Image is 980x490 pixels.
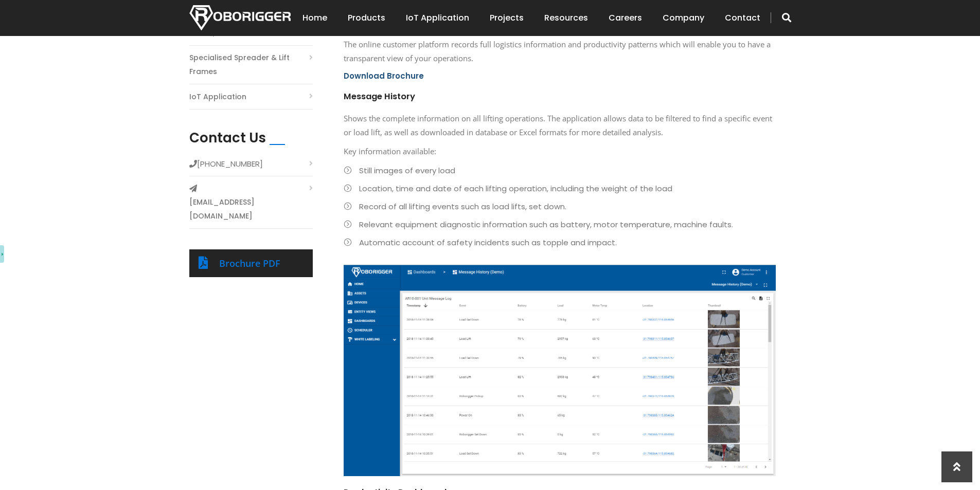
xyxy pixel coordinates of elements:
[189,130,266,146] h2: Contact Us
[609,2,642,34] a: Careers
[344,112,776,139] p: Shows the complete information on all lifting operations. The application allows data to be filte...
[544,2,588,34] a: Resources
[348,2,385,34] a: Products
[344,199,776,213] li: Record of all lifting events such as load lifts, set down.
[344,90,776,102] h5: Message History
[189,51,313,79] a: Specialised Spreader & Lift Frames
[344,235,776,249] li: Automatic account of safety incidents such as topple and impact.
[189,5,291,30] img: Nortech
[344,164,776,177] li: Still images of every load
[490,2,524,34] a: Projects
[663,2,704,34] a: Company
[344,70,424,81] a: Download Brochure
[344,144,776,158] p: Key information available:
[406,2,469,34] a: IoT Application
[344,182,776,195] li: Location, time and date of each lifting operation, including the weight of the load
[189,157,313,176] li: [PHONE_NUMBER]
[189,195,313,223] a: [EMAIL_ADDRESS][DOMAIN_NAME]
[344,38,776,65] p: The online customer platform records full logistics information and productivity patterns which w...
[189,90,246,104] a: IoT Application
[219,257,280,269] a: Brochure PDF
[725,2,760,34] a: Contact
[344,217,776,231] li: Relevant equipment diagnostic information such as battery, motor temperature, machine faults.
[302,2,327,34] a: Home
